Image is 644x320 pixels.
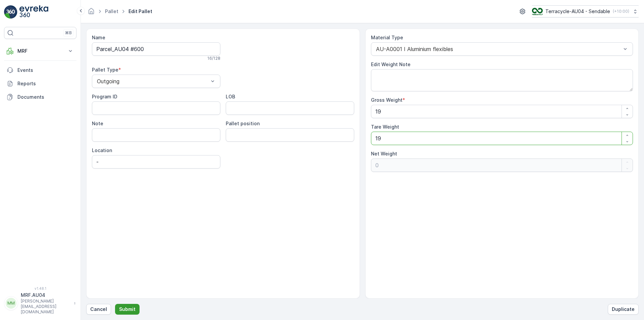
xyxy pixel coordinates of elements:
[105,8,118,14] a: Pallet
[4,63,76,77] a: Events
[608,304,639,315] button: Duplicate
[532,5,639,17] button: Terracycle-AU04 - Sendable(+10:00)
[532,8,543,15] img: terracycle_logo.png
[17,94,74,100] p: Documents
[92,94,117,99] label: Program ID
[92,35,105,40] label: Name
[90,306,107,313] p: Cancel
[19,5,48,19] img: logo_light-DOdMpM7g.png
[6,298,16,309] div: MM
[21,299,70,315] p: [PERSON_NAME][EMAIL_ADDRESS][DOMAIN_NAME]
[545,8,610,15] p: Terracycle-AU04 - Sendable
[17,48,63,54] p: MRF
[92,147,112,153] label: Location
[92,67,118,73] label: Pallet Type
[4,90,76,104] a: Documents
[115,304,140,315] button: Submit
[371,61,411,67] label: Edit Weight Note
[371,151,397,156] label: Net Weight
[4,77,76,90] a: Reports
[612,306,635,313] p: Duplicate
[127,8,154,15] span: Edit Pallet
[4,5,17,19] img: logo
[226,121,260,126] label: Pallet position
[371,124,399,130] label: Tare Weight
[371,35,403,40] label: Material Type
[21,292,70,299] p: MRF.AU04
[88,10,95,16] a: Homepage
[4,292,76,315] button: MMMRF.AU04[PERSON_NAME][EMAIL_ADDRESS][DOMAIN_NAME]
[86,304,111,315] button: Cancel
[226,94,235,99] label: LOB
[17,67,74,74] p: Events
[65,30,72,36] p: ⌘B
[119,306,136,313] p: Submit
[371,97,402,103] label: Gross Weight
[613,9,629,14] p: ( +10:00 )
[207,56,220,61] p: 16 / 128
[17,80,74,87] p: Reports
[4,44,76,58] button: MRF
[4,286,76,290] span: v 1.48.1
[92,121,103,126] label: Note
